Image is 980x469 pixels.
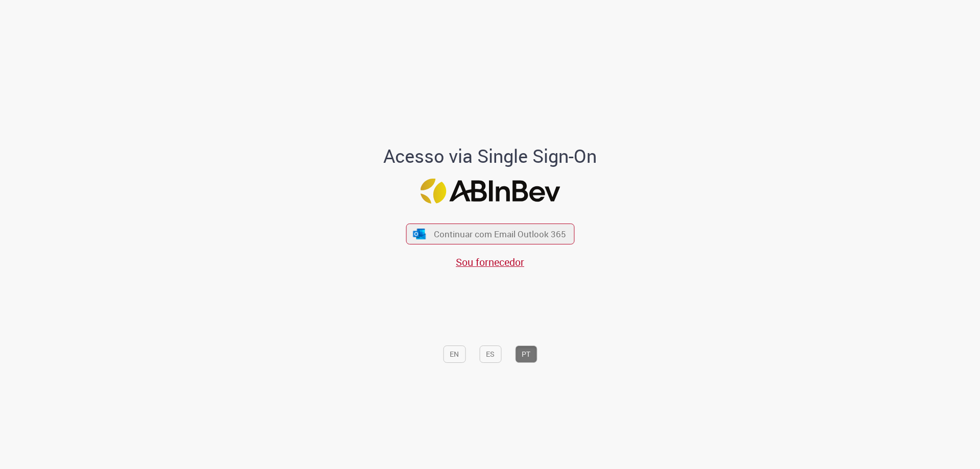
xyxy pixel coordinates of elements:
button: PT [515,345,537,363]
button: EN [443,345,465,363]
img: Logo ABInBev [420,179,560,204]
img: ícone Azure/Microsoft 360 [412,229,427,239]
button: ícone Azure/Microsoft 360 Continuar com Email Outlook 365 [406,224,574,244]
span: Continuar com Email Outlook 365 [434,228,566,240]
a: Sou fornecedor [456,255,524,269]
h1: Acesso via Single Sign-On [349,146,632,166]
button: ES [479,345,501,363]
